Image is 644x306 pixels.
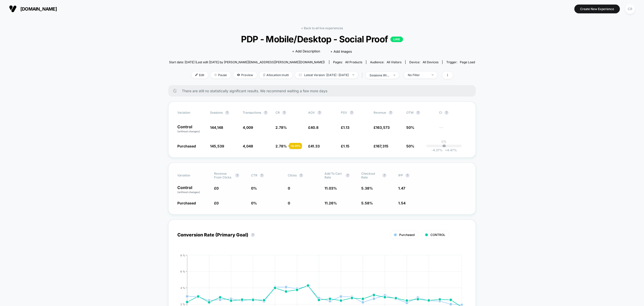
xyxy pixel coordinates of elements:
[180,270,185,273] tspan: 6 %
[180,286,185,289] tspan: 4 %
[251,173,257,177] span: CTR
[361,186,373,190] span: 5.38 %
[317,111,321,115] button: ?
[446,60,475,64] div: Trigger:
[439,111,467,115] span: CI
[282,111,286,115] button: ?
[308,144,320,148] span: £
[390,37,403,42] p: LIVE
[325,186,337,190] span: 11.03 %
[387,60,401,64] span: All Visitors
[301,26,343,30] a: < Back to all live experiences
[251,186,257,190] span: 0 %
[263,74,265,76] img: rebalance
[408,73,428,77] div: No Filter
[299,74,302,76] img: calendar
[416,111,420,115] button: ?
[251,233,255,237] button: ?
[624,4,636,14] button: CR
[214,201,219,205] span: £
[445,111,449,115] button: ?
[406,144,414,148] span: 50%
[214,186,219,190] span: £
[251,201,257,205] span: 0 %
[177,111,205,115] span: Variation
[325,201,337,205] span: 11.26 %
[350,111,354,115] button: ?
[299,173,303,177] button: ?
[233,72,257,78] span: Preview
[214,74,217,76] img: end
[406,111,434,115] span: OTW
[177,186,209,194] p: Control
[341,144,349,148] span: £
[288,173,297,177] span: Clicks
[289,143,302,149] div: + 0.01 %
[376,125,390,130] span: 163,573
[325,172,343,179] span: Add To Cart Rate
[431,148,442,152] span: -4.27 %
[343,125,349,130] span: 1.13
[191,72,208,78] span: Edit
[8,5,58,13] button: [DOMAIN_NAME]
[352,74,354,75] img: end
[177,201,196,205] span: Purchased
[360,72,366,79] span: |
[20,6,57,12] span: [DOMAIN_NAME]
[442,148,457,152] span: 4.47 %
[308,125,318,130] span: £
[345,60,362,64] span: all products
[243,111,261,114] span: Transactions
[398,201,406,205] span: 1.54
[180,254,185,257] tspan: 8 %
[574,5,620,13] button: Create New Experience
[444,143,445,147] p: |
[423,60,438,64] span: all devices
[259,72,293,78] span: Allocation: multi
[275,125,287,130] span: 2.78 %
[625,4,635,14] div: CR
[308,111,315,114] span: AOV
[370,60,401,64] div: Audience:
[177,130,200,133] span: (without changes)
[430,233,445,237] span: CONTROL
[177,172,205,179] span: Variation
[182,89,466,93] span: There are still no statistically significant results. We recommend waiting a few more days
[310,125,318,130] span: 40.8
[292,49,320,54] span: + Add Description
[376,144,388,148] span: 167,315
[195,74,198,76] img: edit
[333,60,362,64] div: Pages:
[374,125,390,130] span: £
[341,125,349,130] span: £
[184,34,460,44] span: PDP - Mobile/Desktop - Social Proof
[460,60,475,64] span: Page Load
[343,144,349,148] span: 1.15
[275,111,280,114] span: CR
[361,172,380,179] span: Checkout Rate
[361,201,373,205] span: 5.58 %
[310,144,320,148] span: 41.33
[398,173,403,177] span: IPP
[216,186,219,190] span: 0
[406,125,414,130] span: 50%
[169,60,325,64] span: Start date: [DATE] (Last edit [DATE] by [PERSON_NAME][EMAIL_ADDRESS][PERSON_NAME][DOMAIN_NAME])
[374,144,388,148] span: £
[398,186,405,190] span: 1.47
[441,140,447,143] p: 0%
[260,173,264,177] button: ?
[225,111,229,115] button: ?
[288,201,290,205] span: 0
[275,144,287,148] span: 2.78 %
[393,75,395,76] img: end
[177,125,205,133] p: Control
[210,111,223,114] span: Sessions
[235,173,239,177] button: ?
[177,191,200,194] span: (without changes)
[382,173,386,177] button: ?
[210,125,223,130] span: 144,148
[180,302,185,305] tspan: 2 %
[243,125,253,130] span: 4,009
[439,126,467,133] span: ---
[346,173,350,177] button: ?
